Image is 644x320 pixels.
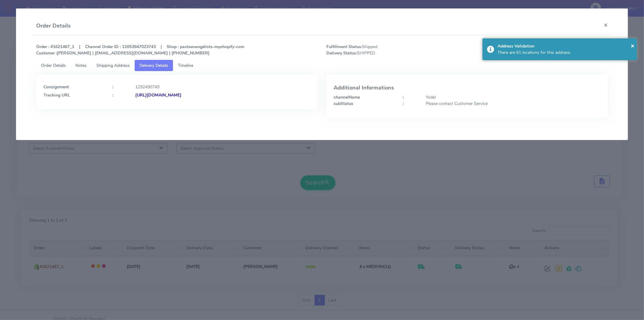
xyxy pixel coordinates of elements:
[334,94,360,100] strong: channelName
[421,100,605,107] div: Please contact Customer Service
[43,92,70,98] strong: Tracking URL
[36,60,608,71] ul: Tabs
[631,41,634,50] span: ×
[139,63,168,68] span: Delivery Details
[36,50,57,56] strong: Customer :
[36,22,71,30] h4: Order Details
[421,94,605,100] div: Yodel
[43,84,69,90] strong: Consignment
[112,92,113,98] strong: :
[403,101,404,106] strong: :
[334,101,353,106] strong: subStatus
[326,44,362,50] strong: Fulfillment Status:
[403,94,404,100] strong: :
[498,43,633,49] div: Address Validation
[599,17,613,33] button: Close
[131,84,315,90] div: 1292490749
[498,49,633,56] div: There are 61 locations for this address.
[36,44,244,56] strong: Order : #1621467_1 | Channel Order ID : 12053947023743 | Shop : pastaevangelists-myshopify-com [P...
[112,84,113,90] strong: :
[326,50,357,56] strong: Delivery Status:
[322,44,467,56] span: Shipped SHIPPED
[334,85,601,91] h4: Additional Informations
[41,63,66,68] span: Order Details
[96,63,130,68] span: Shipping Address
[178,63,193,68] span: Timeline
[631,41,634,50] button: Close
[75,63,87,68] span: Notes
[135,92,181,98] strong: [URL][DOMAIN_NAME]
